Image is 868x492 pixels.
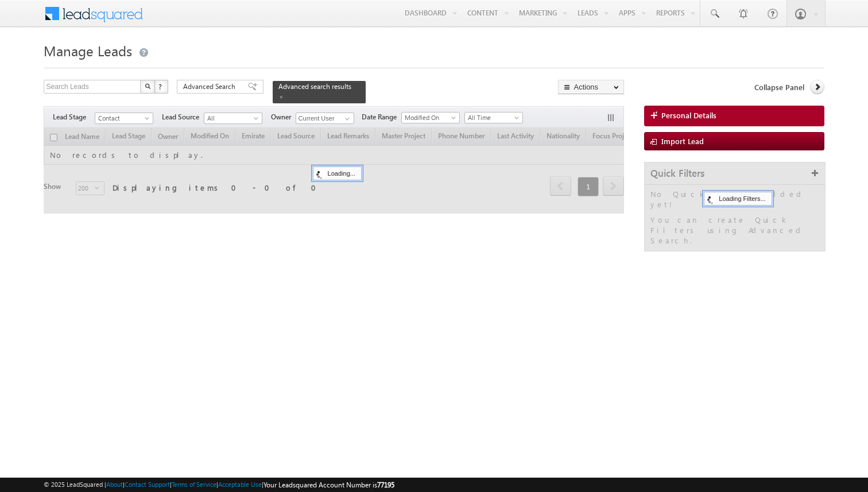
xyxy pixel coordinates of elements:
div: Loading Filters... [704,192,772,206]
a: Personal Details [644,106,824,126]
span: Owner [271,112,296,122]
input: Type to Search [296,113,354,124]
a: Acceptable Use [218,481,262,488]
span: Lead Source [162,112,204,122]
span: Collapse Panel [754,82,804,92]
a: Contact Support [125,481,170,488]
span: Contact [95,113,150,123]
span: Lead Stage [53,112,95,122]
span: 77195 [377,481,394,489]
img: Search [145,83,150,89]
div: Loading... [313,166,362,180]
span: Advanced Search [183,82,239,92]
a: Contact [95,113,153,124]
span: ? [158,82,164,91]
span: Date Range [362,112,401,122]
button: Actions [558,80,624,94]
button: ? [154,80,168,94]
span: Import Lead [661,136,704,146]
span: Modified On [402,113,456,123]
span: © 2025 LeadSquared | | | | | [44,479,394,490]
a: Terms of Service [172,481,216,488]
a: Modified On [401,112,460,123]
span: All Time [465,113,520,123]
span: Advanced search results [278,82,351,91]
a: All Time [464,112,523,123]
a: About [106,481,123,488]
span: Manage Leads [44,41,132,60]
a: Show All Items [339,113,353,125]
a: All [204,113,262,124]
span: Personal Details [661,110,716,121]
span: Your Leadsquared Account Number is [263,481,394,489]
span: All [204,113,259,123]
